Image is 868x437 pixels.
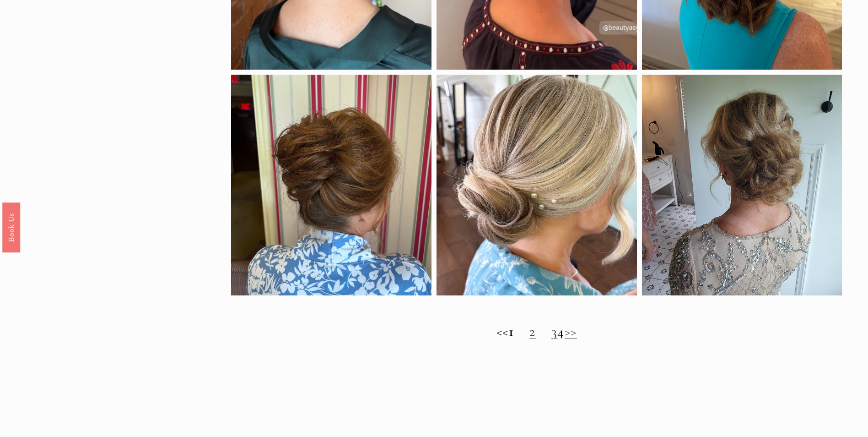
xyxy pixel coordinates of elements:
a: 3 [551,323,558,340]
strong: 1 [509,323,514,340]
h2: << 4 [231,323,842,340]
a: Book Us [2,202,20,252]
a: >> [565,323,577,340]
a: 2 [529,323,536,340]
